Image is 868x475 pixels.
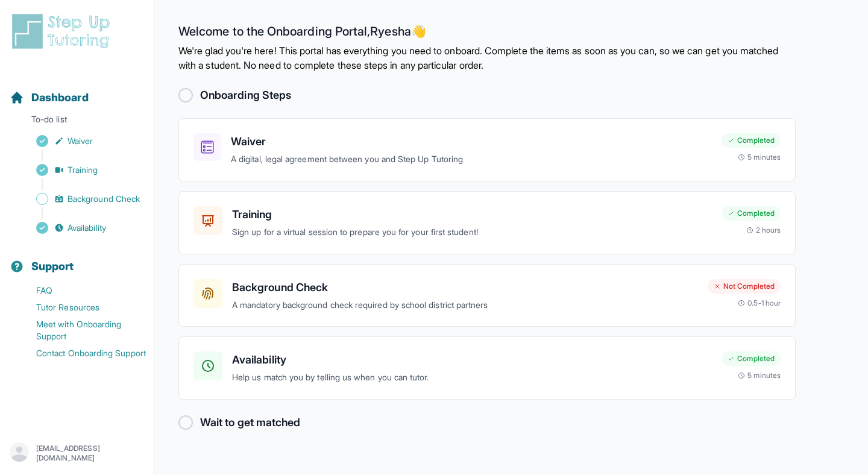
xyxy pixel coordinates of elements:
div: 5 minutes [738,153,781,162]
a: Tutor Resources [10,299,154,316]
a: Dashboard [10,89,89,106]
span: Waiver [68,135,93,147]
h3: Background Check [232,279,698,296]
a: Availability [10,219,154,236]
p: Sign up for a virtual session to prepare you for your first student! [232,225,712,239]
a: Meet with Onboarding Support [10,316,154,345]
div: Completed [722,133,781,148]
span: Background Check [68,193,140,205]
div: 0.5-1 hour [738,298,781,308]
div: 2 hours [746,225,781,235]
a: Training [10,162,154,178]
span: Availability [68,222,106,234]
a: FAQ [10,282,154,299]
a: Background CheckA mandatory background check required by school district partnersNot Completed0.5... [178,264,796,327]
button: Support [5,239,149,280]
span: Training [68,164,98,176]
div: Completed [722,351,781,366]
h3: Training [232,206,712,223]
div: Not Completed [708,279,781,294]
img: logo [10,12,117,51]
p: A mandatory background check required by school district partners [232,298,698,312]
h3: Waiver [231,133,712,150]
div: Completed [722,206,781,221]
a: TrainingSign up for a virtual session to prepare you for your first student!Completed2 hours [178,191,796,254]
a: AvailabilityHelp us match you by telling us when you can tutor.Completed5 minutes [178,336,796,400]
a: Contact Onboarding Support [10,345,154,362]
p: [EMAIL_ADDRESS][DOMAIN_NAME] [36,444,144,463]
h3: Availability [232,351,712,368]
a: Background Check [10,190,154,207]
a: WaiverA digital, legal agreement between you and Step Up TutoringCompleted5 minutes [178,118,796,181]
button: Dashboard [5,70,149,111]
span: Support [31,258,74,275]
h2: Wait to get matched [200,414,300,431]
p: Help us match you by telling us when you can tutor. [232,371,712,385]
p: A digital, legal agreement between you and Step Up Tutoring [231,153,712,166]
p: To-do list [5,113,149,130]
h2: Welcome to the Onboarding Portal, Ryesha 👋 [178,24,796,43]
h2: Onboarding Steps [200,87,291,104]
a: Waiver [10,133,154,149]
button: [EMAIL_ADDRESS][DOMAIN_NAME] [10,442,144,464]
span: Dashboard [31,89,89,106]
div: 5 minutes [738,371,781,380]
p: We're glad you're here! This portal has everything you need to onboard. Complete the items as soo... [178,43,796,72]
